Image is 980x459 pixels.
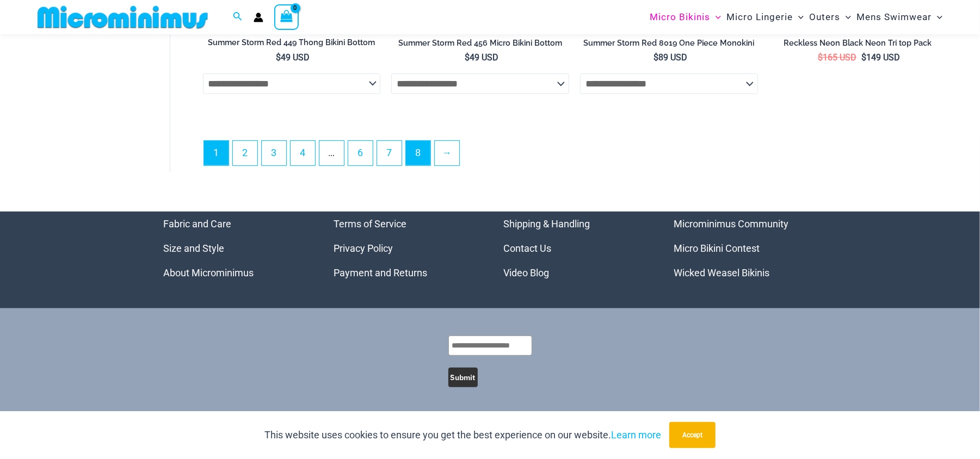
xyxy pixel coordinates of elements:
span: Menu Toggle [710,3,721,31]
a: Microminimus Community [674,218,788,230]
a: Privacy Policy [334,243,393,254]
span: Menu Toggle [840,3,851,31]
a: Payment and Returns [334,267,427,278]
span: Micro Bikinis [650,3,710,31]
bdi: 49 USD [465,52,498,63]
a: Fabric and Care [164,218,232,230]
a: Shipping & Handling [504,218,590,230]
span: Outers [809,3,840,31]
a: Contact Us [504,243,552,254]
a: Search icon link [233,10,243,24]
nav: Menu [334,212,477,285]
button: Submit [448,368,478,387]
aside: Footer Widget 1 [164,212,307,285]
span: $ [276,52,281,63]
img: MM SHOP LOGO FLAT [33,5,212,29]
aside: Footer Widget 4 [674,212,817,285]
p: This website uses cookies to ensure you get the best experience on our website. [264,427,661,443]
h2: Summer Storm Red 456 Micro Bikini Bottom [391,38,569,48]
bdi: 49 USD [276,52,310,63]
a: Page 3 [262,141,286,165]
span: $ [861,52,866,63]
h2: Summer Storm Red 8019 One Piece Monokini [580,38,758,48]
h2: Reckless Neon Black Neon Tri top Pack [769,38,947,48]
nav: Site Navigation [645,2,947,33]
nav: Menu [504,212,647,285]
a: Page 6 [348,141,373,165]
span: $ [818,52,823,63]
a: Learn more [611,429,661,441]
a: Page 4 [291,141,315,165]
span: Menu Toggle [793,3,804,31]
bdi: 149 USD [861,52,900,63]
a: OutersMenu ToggleMenu Toggle [806,3,854,31]
a: Size and Style [164,243,225,254]
aside: Footer Widget 2 [334,212,477,285]
a: Page 7 [377,141,402,165]
bdi: 165 USD [818,52,856,63]
a: → [435,141,459,165]
aside: Footer Widget 3 [504,212,647,285]
span: Menu Toggle [932,3,942,31]
a: Mens SwimwearMenu ToggleMenu Toggle [854,3,945,31]
a: Terms of Service [334,218,406,230]
a: Micro Bikini Contest [674,243,760,254]
h2: Summer Storm Red 449 Thong Bikini Bottom [203,38,381,48]
a: Wicked Weasel Bikinis [674,267,769,278]
bdi: 89 USD [654,52,687,63]
button: Accept [669,422,716,448]
a: Summer Storm Red 449 Thong Bikini Bottom [203,38,381,52]
nav: Menu [164,212,307,285]
a: Page 2 [233,141,257,165]
a: Account icon link [254,13,263,22]
a: Summer Storm Red 456 Micro Bikini Bottom [391,38,569,52]
a: Reckless Neon Black Neon Tri top Pack [769,38,947,52]
span: $ [465,52,470,63]
span: $ [654,52,658,63]
span: Micro Lingerie [726,3,793,31]
a: View Shopping Cart, empty [274,4,299,29]
span: … [319,141,344,165]
nav: Product Pagination [203,140,947,172]
a: Video Blog [504,267,550,278]
nav: Menu [674,212,817,285]
a: Page 8 [406,141,430,165]
span: Mens Swimwear [856,3,932,31]
a: About Microminimus [164,267,254,278]
a: Summer Storm Red 8019 One Piece Monokini [580,38,758,52]
a: Micro LingerieMenu ToggleMenu Toggle [724,3,806,31]
a: Micro BikinisMenu ToggleMenu Toggle [647,3,724,31]
span: Page 1 [204,141,229,165]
